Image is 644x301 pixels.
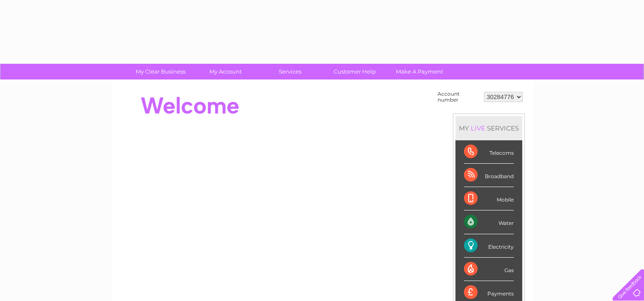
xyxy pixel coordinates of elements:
a: Customer Help [320,64,390,80]
a: Services [255,64,325,80]
td: Account number [435,89,482,105]
div: Mobile [464,187,514,210]
div: Gas [464,258,514,281]
div: Telecoms [464,140,514,164]
a: My Clear Business [126,64,196,80]
a: Make A Payment [384,64,455,80]
div: Electricity [464,234,514,258]
div: Broadband [464,164,514,187]
div: LIVE [469,124,487,132]
div: Water [464,210,514,234]
div: MY SERVICES [455,116,522,140]
a: My Account [190,64,260,80]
